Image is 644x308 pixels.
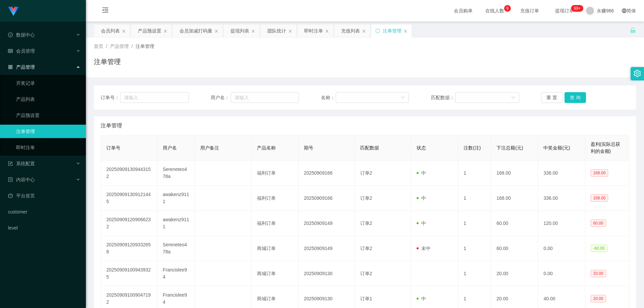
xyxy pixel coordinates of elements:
[591,141,621,154] span: 盈利(实际总获利的金额)
[383,24,401,37] div: 注单管理
[417,246,431,251] span: 未中
[267,24,286,37] div: 团队统计
[101,161,157,186] td: 202509091309443152
[8,221,80,235] a: level
[491,161,538,186] td: 168.00
[491,261,538,286] td: 20.00
[131,44,133,49] span: /
[120,92,189,103] input: 请输入
[299,186,355,211] td: 20250909166
[401,96,405,100] i: 图标: down
[214,29,218,33] i: 图标: close
[491,186,538,211] td: 168.00
[404,29,408,33] i: 图标: close
[16,76,80,90] a: 开奖记录
[360,170,372,176] span: 订单2
[360,246,372,251] span: 订单2
[458,236,491,261] td: 1
[8,49,13,53] i: 图标: table
[417,296,426,301] span: 中
[101,122,122,130] span: 注单管理
[16,109,80,122] a: 产品预设置
[179,24,212,37] div: 会员加减打码量
[591,245,607,252] span: -60.00
[299,211,355,236] td: 20250909149
[252,186,299,211] td: 福利订单
[16,141,80,154] a: 即时注单
[464,145,481,150] span: 注数(注)
[304,145,313,150] span: 期号
[360,221,372,226] span: 订单2
[122,29,126,33] i: 图标: close
[341,24,360,37] div: 充值列表
[163,145,177,150] span: 用户名
[8,7,19,16] img: logo.9652507e.png
[417,195,426,201] span: 中
[8,48,35,54] span: 会员管理
[257,145,276,150] span: 产品名称
[458,161,491,186] td: 1
[491,211,538,236] td: 60.00
[101,186,157,211] td: 202509091309121445
[362,29,366,33] i: 图标: close
[163,29,167,33] i: 图标: close
[299,261,355,286] td: 20250909130
[230,24,249,37] div: 提现列表
[138,24,161,37] div: 产品预设置
[8,32,35,38] span: 数据中心
[8,33,13,37] i: 图标: check-circle-o
[511,96,515,100] i: 图标: down
[458,261,491,286] td: 1
[94,57,121,67] h1: 注单管理
[325,29,329,33] i: 图标: close
[506,5,508,12] p: 9
[16,93,80,106] a: 产品列表
[8,205,80,219] a: customer
[482,8,507,13] span: 在线人数
[304,24,323,37] div: 即时注单
[375,28,380,33] i: 图标: sync
[16,125,80,138] a: 注单管理
[252,261,299,286] td: 商城订单
[101,94,120,101] span: 订单号：
[417,145,426,150] span: 状态
[299,236,355,261] td: 20250909149
[8,177,13,182] i: 图标: profile
[101,211,157,236] td: 202509091209066232
[360,195,372,201] span: 订单2
[101,24,120,37] div: 会员列表
[252,211,299,236] td: 福利订单
[591,169,608,177] span: 168.00
[231,92,299,103] input: 请输入
[252,161,299,186] td: 福利订单
[417,221,426,226] span: 中
[458,186,491,211] td: 1
[630,27,636,33] i: 图标: unlock
[321,94,336,101] span: 名称：
[8,65,13,69] i: 图标: appstore-o
[565,92,586,103] button: 查 询
[110,44,129,49] span: 产品管理
[252,236,299,261] td: 商城订单
[251,29,255,33] i: 图标: close
[157,211,195,236] td: awakenz9111
[299,161,355,186] td: 20250909166
[634,70,641,77] i: 图标: setting
[8,177,35,182] span: 内容中心
[517,8,542,13] span: 充值订单
[288,29,292,33] i: 图标: close
[491,236,538,261] td: 60.00
[106,44,107,49] span: /
[496,145,523,150] span: 下注总额(元)
[360,296,372,301] span: 订单1
[591,295,606,302] span: 20.00
[543,145,570,150] span: 中奖金额(元)
[458,211,491,236] td: 1
[157,186,195,211] td: awakenz9111
[157,236,195,261] td: Sereneteo478a
[541,92,562,103] button: 重 置
[157,161,195,186] td: Sereneteo478a
[8,161,35,166] span: 系统配置
[538,236,585,261] td: 0.00
[94,44,103,49] span: 首页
